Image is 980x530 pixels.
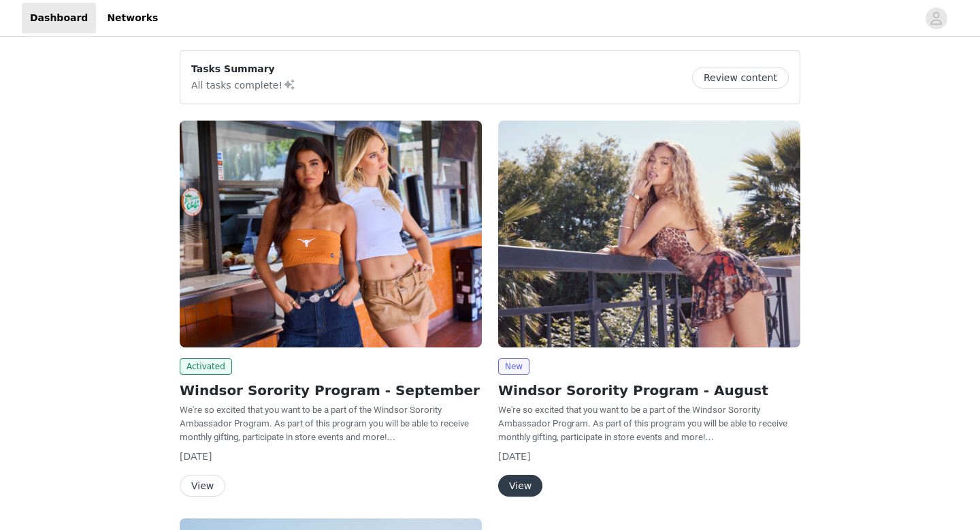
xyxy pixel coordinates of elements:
span: New [498,358,529,375]
div: avatar [930,7,943,29]
p: Tasks Summary [191,62,296,76]
h2: Windsor Sorority Program - August [498,380,800,401]
img: Windsor [498,121,800,347]
span: [DATE] [498,451,530,462]
button: View [180,475,225,497]
p: All tasks complete! [191,76,296,93]
img: Windsor [180,121,482,347]
span: [DATE] [180,451,212,462]
a: Dashboard [22,3,96,33]
button: Review content [692,67,789,89]
a: View [498,481,542,491]
span: Activated [180,358,232,375]
a: View [180,481,225,491]
span: We're so excited that you want to be a part of the Windsor Sorority Ambassador Program. As part o... [180,405,469,442]
a: Networks [99,3,166,33]
button: View [498,475,542,497]
span: We're so excited that you want to be a part of the Windsor Sorority Ambassador Program. As part o... [498,405,787,442]
h2: Windsor Sorority Program - September [180,380,482,401]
